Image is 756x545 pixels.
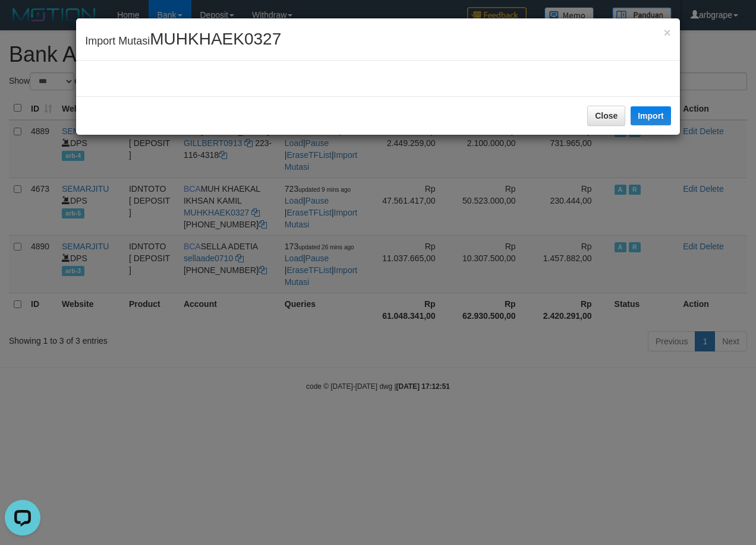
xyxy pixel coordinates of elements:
[5,5,40,40] button: Open LiveChat chat widget
[664,26,671,39] button: Close
[587,106,625,126] button: Close
[85,35,281,47] span: Import Mutasi
[664,26,671,39] span: ×
[631,106,671,125] button: Import
[150,30,281,48] span: MUHKHAEK0327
